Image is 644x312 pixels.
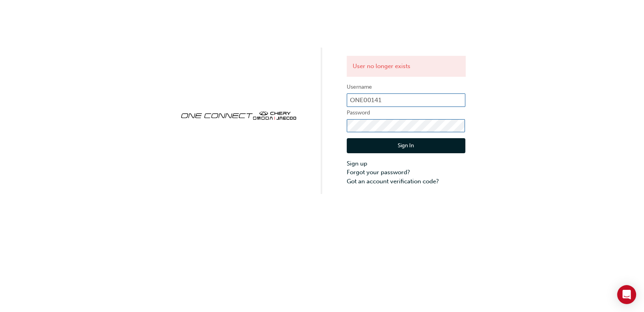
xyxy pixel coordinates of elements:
[347,138,465,153] button: Sign In
[347,177,465,186] a: Got an account verification code?
[179,105,298,125] img: oneconnect
[347,108,465,118] label: Password
[347,82,465,92] label: Username
[347,93,465,107] input: Username
[617,285,636,304] div: Open Intercom Messenger
[347,168,465,177] a: Forgot your password?
[347,56,465,77] div: User no longer exists
[347,159,465,168] a: Sign up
